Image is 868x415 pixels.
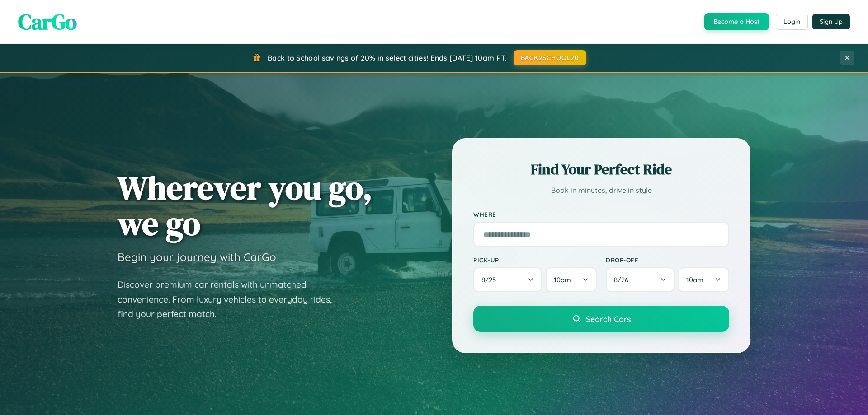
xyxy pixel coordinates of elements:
button: 10am [678,267,729,292]
button: Sign Up [812,14,850,29]
button: Search Cars [473,306,729,332]
span: Back to School savings of 20% in select cities! Ends [DATE] 10am PT. [268,53,506,62]
p: Book in minutes, drive in style [473,184,729,197]
h1: Wherever you go, we go [118,170,373,241]
span: CarGo [18,7,77,37]
span: 10am [554,275,571,284]
span: 10am [686,275,703,284]
label: Pick-up [473,256,597,264]
span: Search Cars [586,314,631,324]
label: Where [473,210,729,218]
button: Login [776,14,808,30]
button: 10am [546,267,597,292]
span: 8 / 25 [481,275,500,284]
button: 8/25 [473,267,542,292]
h3: Begin your journey with CarGo [118,250,276,264]
button: Become a Host [704,13,769,30]
label: Drop-off [606,256,729,264]
h2: Find Your Perfect Ride [473,159,729,179]
p: Discover premium car rentals with unmatched convenience. From luxury vehicles to everyday rides, ... [118,277,344,322]
button: 8/26 [606,267,675,292]
span: 8 / 26 [614,275,633,284]
button: BACK2SCHOOL20 [514,50,586,65]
